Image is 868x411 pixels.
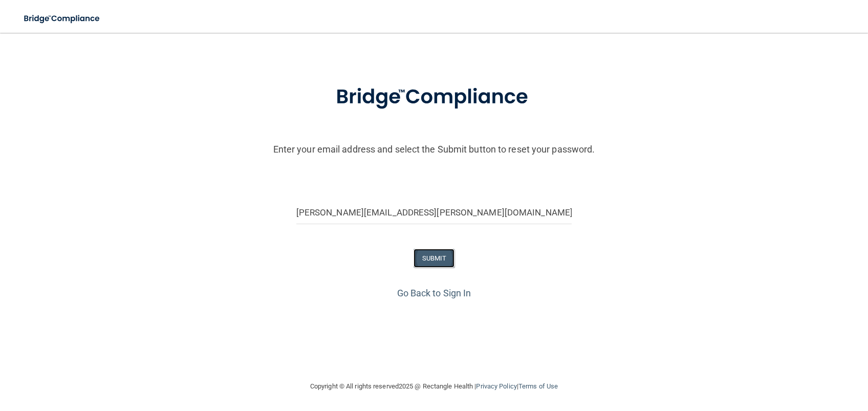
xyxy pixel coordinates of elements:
[397,288,471,298] a: Go Back to Sign In
[518,382,558,390] a: Terms of Use
[315,71,553,124] img: bridge_compliance_login_screen.278c3ca4.svg
[296,201,572,224] input: Email
[15,8,110,29] img: bridge_compliance_login_screen.278c3ca4.svg
[247,370,621,403] div: Copyright © All rights reserved 2025 @ Rectangle Health | |
[414,249,455,268] button: SUBMIT
[476,382,516,390] a: Privacy Policy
